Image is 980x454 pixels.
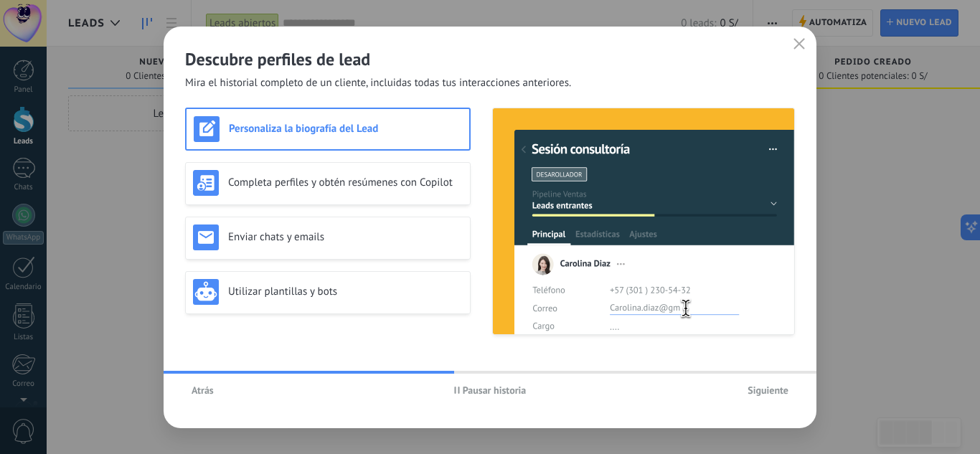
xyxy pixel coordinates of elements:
[185,76,571,90] span: Mira el historial completo de un cliente, incluidas todas tus interacciones anteriores.
[185,379,220,401] button: Atrás
[192,385,214,395] span: Atrás
[741,379,795,401] button: Siguiente
[748,385,788,395] span: Siguiente
[448,379,533,401] button: Pausar historia
[463,385,527,395] span: Pausar historia
[228,176,463,189] h3: Completa perfiles y obtén resúmenes con Copilot
[228,230,463,244] h3: Enviar chats y emails
[185,48,795,70] h2: Descubre perfiles de lead
[228,285,463,298] h3: Utilizar plantillas y bots
[229,122,462,136] h3: Personaliza la biografía del Lead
